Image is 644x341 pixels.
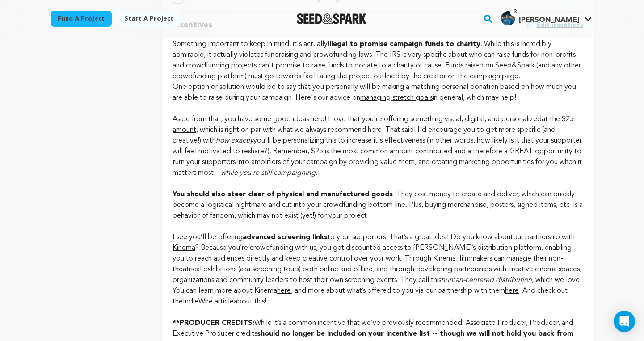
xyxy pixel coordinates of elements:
[501,11,515,25] img: FB_IMG_1602519897490.jpg
[501,11,579,25] div: Adrian N.'s Profile
[505,287,519,295] a: here
[297,13,367,24] a: Seed&Spark Homepage
[221,169,316,177] em: while you're still campaigning
[499,9,593,28] span: Adrian N.'s Profile
[297,13,367,24] img: Seed&Spark Logo Dark Mode
[173,320,254,327] strong: **PRODUCER CREDITS:
[360,94,433,101] a: managing stretch goals
[51,11,112,27] a: Fund a project
[173,116,574,134] a: at the $25 amount
[117,11,181,27] a: Start a project
[328,41,480,48] strong: illegal to promise campaign funds to charity
[441,277,532,284] em: human-centered distribution
[173,234,575,252] a: our partnership with Kinema
[173,232,583,307] div: I see you’ll be offering to your supporters. That’s a great idea! Do you know about ? Because you...
[277,287,291,295] a: here
[510,8,520,17] span: 3
[173,39,583,82] div: Something important to keep in mind, it's actually . While this is incredibly admirable, it actua...
[216,137,253,144] em: how exactly
[499,9,593,25] a: Adrian N.'s Profile
[183,298,234,305] a: IndieWire article
[243,234,328,241] strong: advanced screening links
[614,311,635,332] div: Open Intercom Messenger
[173,191,393,198] strong: You should also steer clear of physical and manufactured goods
[173,82,583,232] div: One option or solution would be to say that you personally will be making a matching personal don...
[519,17,579,24] span: [PERSON_NAME]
